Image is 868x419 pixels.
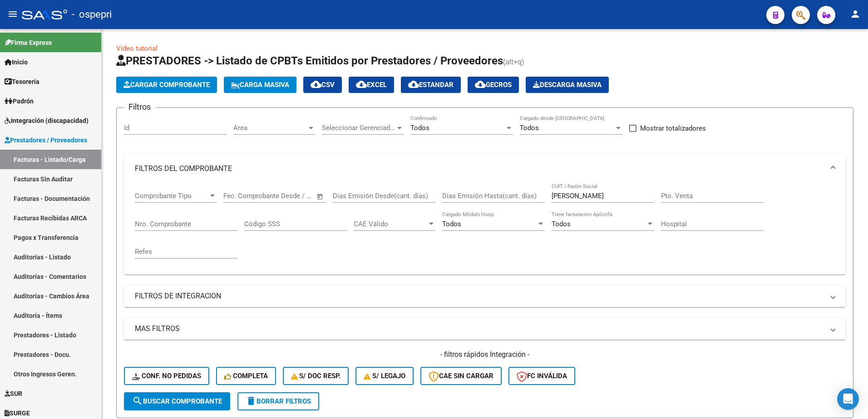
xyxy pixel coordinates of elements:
[216,367,276,385] button: Completa
[116,44,158,53] a: Video tutorial
[5,135,87,145] span: Prestadores / Proveedores
[640,123,706,134] span: Mostrar totalizadores
[355,367,414,385] button: S/ legajo
[468,77,519,93] button: Gecros
[5,38,52,48] span: Firma Express
[850,9,861,19] mat-icon: person
[116,54,503,67] span: PRESTADORES -> Listado de CPBTs Emitidos por Prestadores / Proveedores
[349,77,394,93] button: EXCEL
[124,367,209,385] button: Conf. no pedidas
[408,79,419,90] mat-icon: cloud_download
[311,79,321,90] mat-icon: cloud_download
[410,124,429,132] span: Todos
[132,372,201,380] span: Conf. no pedidas
[356,81,387,89] span: EXCEL
[5,389,22,399] span: SUR
[5,96,34,106] span: Padrón
[303,77,342,93] button: CSV
[268,192,312,200] input: Fecha fin
[315,191,325,202] button: Open calendar
[223,192,260,200] input: Fecha inicio
[116,77,217,93] button: Cargar Comprobante
[5,116,89,126] span: Integración (discapacidad)
[224,77,296,93] button: Carga Masiva
[442,220,461,228] span: Todos
[354,220,427,228] span: CAE Válido
[291,372,341,380] span: S/ Doc Resp.
[123,81,210,89] span: Cargar Comprobante
[5,77,39,87] span: Tesorería
[311,81,335,89] span: CSV
[124,392,230,410] button: Buscar Comprobante
[420,367,502,385] button: CAE SIN CARGAR
[7,9,18,19] mat-icon: menu
[526,77,609,93] button: Descarga Masiva
[526,77,609,93] app-download-masive: Descarga masiva de comprobantes (adjuntos)
[283,367,349,385] button: S/ Doc Resp.
[5,408,30,418] span: SURGE
[401,77,461,93] button: Estandar
[124,285,846,307] mat-expansion-panel-header: FILTROS DE INTEGRACION
[364,372,405,380] span: S/ legajo
[124,101,155,113] h3: Filtros
[322,124,395,132] span: Seleccionar Gerenciador
[72,5,112,24] span: - ospepri
[224,372,268,380] span: Completa
[231,81,289,89] span: Carga Masiva
[517,372,567,380] span: FC Inválida
[356,79,367,90] mat-icon: cloud_download
[246,395,256,406] mat-icon: delete
[124,350,846,360] h4: - filtros rápidos Integración -
[5,57,28,67] span: Inicio
[503,58,524,66] span: (alt+q)
[429,372,493,380] span: CAE SIN CARGAR
[233,124,307,132] span: Area
[475,81,512,89] span: Gecros
[132,395,143,406] mat-icon: search
[552,220,571,228] span: Todos
[135,164,824,174] mat-panel-title: FILTROS DEL COMPROBANTE
[246,397,311,405] span: Borrar Filtros
[533,81,602,89] span: Descarga Masiva
[132,397,222,405] span: Buscar Comprobante
[124,318,846,340] mat-expansion-panel-header: MAS FILTROS
[124,183,846,274] div: FILTROS DEL COMPROBANTE
[408,81,454,89] span: Estandar
[135,324,824,334] mat-panel-title: MAS FILTROS
[237,392,319,410] button: Borrar Filtros
[520,124,539,132] span: Todos
[124,154,846,183] mat-expansion-panel-header: FILTROS DEL COMPROBANTE
[135,291,824,301] mat-panel-title: FILTROS DE INTEGRACION
[508,367,575,385] button: FC Inválida
[475,79,486,90] mat-icon: cloud_download
[837,388,859,410] div: Open Intercom Messenger
[135,192,208,200] span: Comprobante Tipo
